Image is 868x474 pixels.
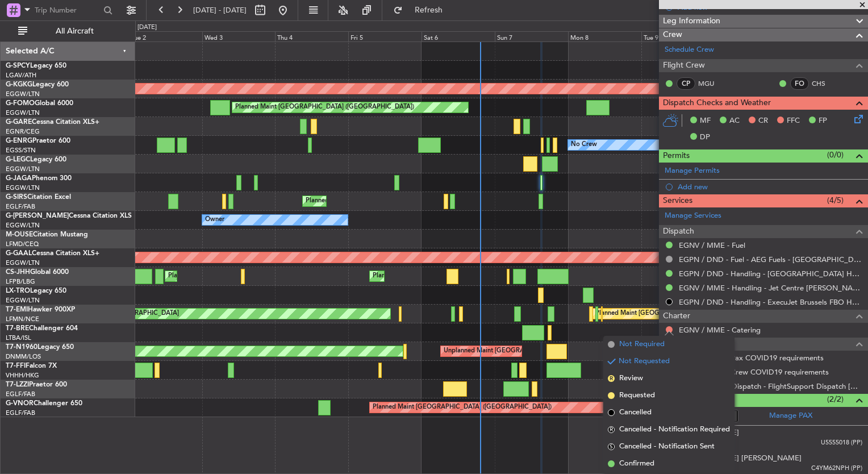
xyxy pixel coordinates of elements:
span: FP [819,115,827,127]
a: EGLF/FAB [6,409,35,417]
span: S [608,443,615,450]
div: Tue 9 [641,31,715,41]
span: Dispatch [663,225,694,238]
span: G-LEGC [6,156,30,163]
span: G-JAGA [6,175,32,182]
a: G-VNORChallenger 650 [6,400,82,407]
div: Planned Maint [GEOGRAPHIC_DATA] ([GEOGRAPHIC_DATA]) [306,193,485,210]
span: C4YM62NPH (PP) [811,464,862,473]
span: Services [663,194,692,207]
a: EGGW/LTN [6,90,40,98]
span: T7-EMI [6,306,28,313]
span: Leg Information [663,15,720,28]
a: G-KGKGLegacy 600 [6,81,69,88]
div: No Crew [571,136,597,153]
span: Charter [663,310,690,323]
input: Trip Number [35,2,100,19]
a: CHS [812,78,837,89]
a: EGNV / MME - Fuel [679,240,745,250]
a: EGGW/LTN [6,165,40,173]
span: G-ENRG [6,138,32,144]
a: EGSS/STN [6,146,36,155]
span: (2/2) [827,393,844,405]
div: Fri 5 [348,31,422,41]
a: G-GARECessna Citation XLS+ [6,119,99,126]
a: EGPN / DND - Handling - ExecuJet Brussels FBO Handling Abelag [679,297,862,307]
a: EGNV / MME - Catering [679,325,761,335]
span: MF [700,115,711,127]
div: Planned Maint [GEOGRAPHIC_DATA] [595,305,704,322]
span: G-SPCY [6,63,30,69]
span: (4/5) [827,194,844,206]
button: All Aircraft [12,22,123,40]
div: Thu 4 [275,31,348,41]
span: R [608,375,615,382]
span: AC [729,115,740,127]
div: CP [677,77,695,90]
span: CR [758,115,768,127]
a: Manage Services [665,210,721,222]
a: DNMM/LOS [6,352,41,361]
span: T7-BRE [6,325,29,332]
a: Manage Permits [665,165,720,177]
span: [DATE] - [DATE] [193,5,247,15]
span: M-OUSE [6,231,33,238]
a: T7-BREChallenger 604 [6,325,78,332]
span: Cancelled [619,407,652,418]
a: EGPN / DND - Fuel - AEG Fuels - [GEOGRAPHIC_DATA] Fuel EGPN / DND [679,255,862,264]
div: FO [790,77,809,90]
span: Not Requested [619,356,670,367]
a: LFMD/CEQ [6,240,39,248]
a: EGLF/FAB [6,390,35,398]
a: G-SPCYLegacy 650 [6,63,66,69]
div: Sun 7 [495,31,568,41]
span: Review [619,373,643,384]
span: (0/0) [827,149,844,161]
span: Flight Crew [663,59,705,72]
a: EGGW/LTN [6,221,40,230]
a: EGNR/CEG [6,127,40,136]
a: Schedule Crew [665,44,714,56]
div: Owner [205,211,224,228]
a: G-FOMOGlobal 6000 [6,100,73,107]
a: EGGW/LTN [6,184,40,192]
a: EGPN / DND - Handling - [GEOGRAPHIC_DATA] Handling EGPN / DND [679,269,862,278]
span: CS-JHH [6,269,30,276]
a: G-SIRSCitation Excel [6,194,71,201]
span: Cancelled - Notification Required [619,424,730,435]
div: Planned Maint [GEOGRAPHIC_DATA] ([GEOGRAPHIC_DATA]) [373,268,552,285]
a: G-JAGAPhenom 300 [6,175,72,182]
span: Not Required [619,339,665,350]
span: U5555018 (PP) [821,438,862,448]
a: CS-JHHGlobal 6000 [6,269,69,276]
a: G-LEGCLegacy 600 [6,156,66,163]
div: [DATE] [137,23,157,32]
span: G-[PERSON_NAME] [6,213,69,219]
a: EGLF/FAB [6,202,35,211]
span: G-VNOR [6,400,34,407]
span: T7-FFI [6,363,26,369]
span: Refresh [405,6,453,14]
a: EGNV / MME - Dispatch - FlightSupport Dispatch [GEOGRAPHIC_DATA] [679,381,862,391]
a: T7-N1960Legacy 650 [6,344,74,351]
a: EGPN / DND - Crew COVID19 requirements [679,367,829,377]
div: Sat 6 [422,31,495,41]
a: LTBA/ISL [6,334,31,342]
a: LFPB/LBG [6,277,35,286]
a: EGNV / MME - Handling - Jet Centre [PERSON_NAME] Aviation EGNV / MME [679,283,862,293]
a: G-[PERSON_NAME]Cessna Citation XLS [6,213,132,219]
a: EGGW/LTN [6,296,40,305]
a: G-GAALCessna Citation XLS+ [6,250,99,257]
a: Manage PAX [769,410,812,422]
a: T7-EMIHawker 900XP [6,306,75,313]
span: Cancelled - Notification Sent [619,441,715,452]
a: VHHH/HKG [6,371,39,380]
div: Planned Maint [GEOGRAPHIC_DATA] ([GEOGRAPHIC_DATA]) [373,399,552,416]
span: G-GARE [6,119,32,126]
a: LFMN/NCE [6,315,39,323]
div: Unplanned Maint [GEOGRAPHIC_DATA] ([GEOGRAPHIC_DATA]) [444,343,631,360]
span: G-KGKG [6,81,32,88]
a: LX-TROLegacy 650 [6,288,66,294]
span: All Aircraft [30,27,120,35]
span: G-GAAL [6,250,32,257]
